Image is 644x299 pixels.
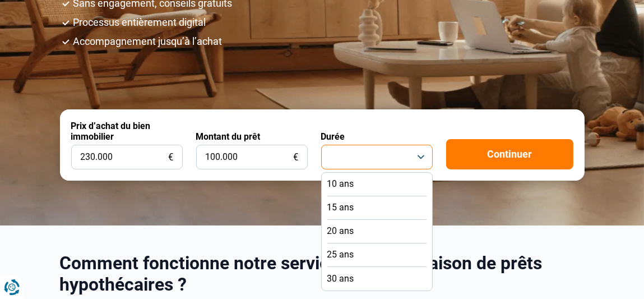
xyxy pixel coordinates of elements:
li: Accompagnement jusqu’à l’achat [73,36,585,47]
label: Durée [321,131,345,142]
label: Prix d’achat du bien immobilier [71,121,183,142]
span: 10 ans [327,178,354,190]
span: 20 ans [327,225,354,237]
span: € [169,153,174,162]
span: € [294,153,299,162]
span: 15 ans [327,201,354,214]
label: Montant du prêt [196,131,261,142]
span: 25 ans [327,249,354,261]
li: Processus entièrement digital [73,17,585,27]
span: 30 ans [327,273,354,285]
h2: Comment fonctionne notre service de comparaison de prêts hypothécaires ? [60,252,585,296]
button: Continuer [446,139,573,169]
